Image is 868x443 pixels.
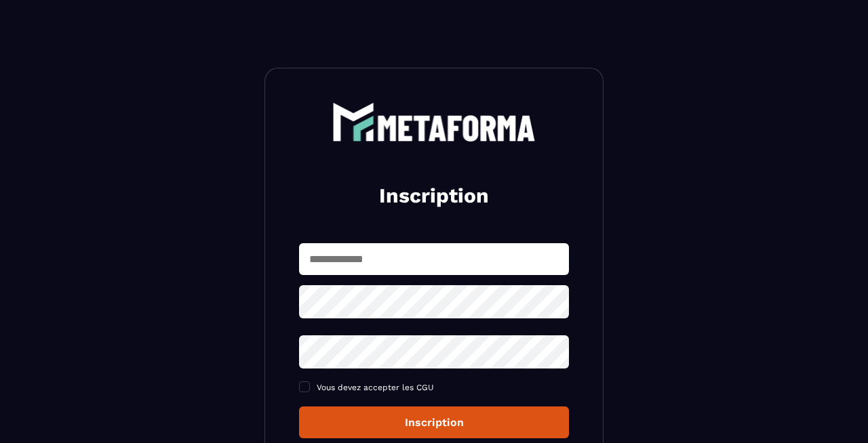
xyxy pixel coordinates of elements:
[315,182,553,209] h2: Inscription
[332,102,536,142] img: logo
[299,406,569,438] button: Inscription
[317,383,434,392] span: Vous devez accepter les CGU
[299,102,569,142] a: logo
[310,416,558,429] div: Inscription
